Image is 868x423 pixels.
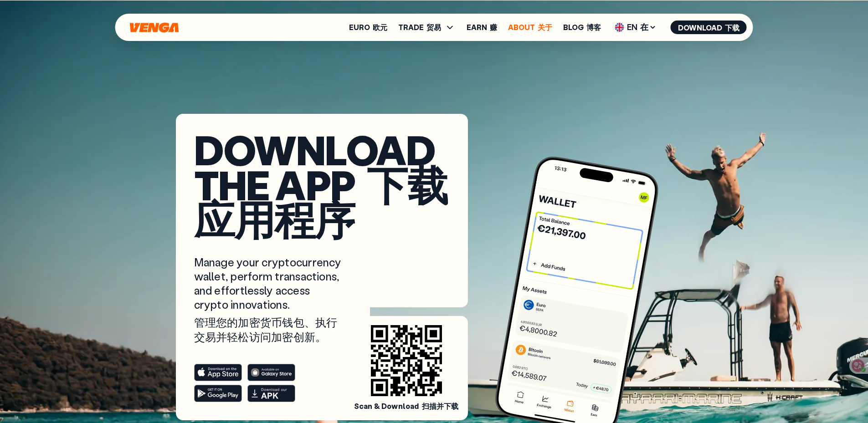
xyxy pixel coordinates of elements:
[422,401,459,411] font: 扫描并下载
[194,255,344,347] p: Manage your cryptocurrency wallet, perform transactions, and effortlessly access crypto innovations.
[426,22,441,32] font: 贸易
[354,402,459,411] span: Scan & Download
[398,24,441,31] span: TRADE
[129,22,180,33] svg: Home
[194,315,338,343] font: 管理您的加密货币钱包、执行交易并轻松访问加密创新。
[615,23,624,32] img: flag-uk
[640,21,648,32] font: 在
[538,22,552,32] font: 关于
[467,24,497,31] a: Earn 赚
[563,24,601,31] a: Blog 博客
[194,132,450,237] h1: Download the app
[194,158,447,246] font: 下载应用程序
[612,20,660,35] span: EN 在
[373,22,387,32] font: 欧元
[508,24,552,31] a: About 关于
[671,20,747,34] button: Download 下载
[490,22,497,32] font: 赚
[349,24,387,31] a: Euro 欧元
[586,22,601,32] font: 博客
[398,22,456,33] span: TRADE 贸易
[725,23,740,32] font: 下载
